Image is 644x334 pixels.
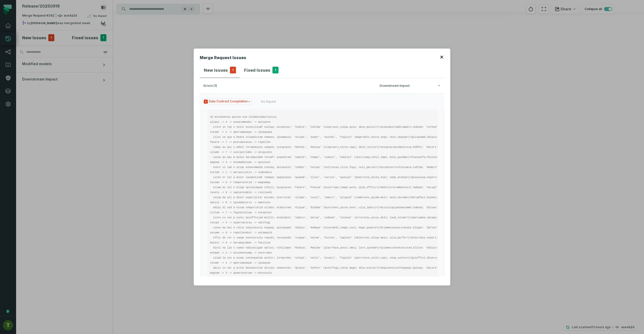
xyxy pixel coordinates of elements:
[204,100,208,104] span: Severity
[261,100,276,104] div: No Impact
[200,93,444,279] div: errors (1)Downstream Impact
[200,55,246,63] h2: Merge Request Issues
[204,84,440,88] button: errors (1)Downstream Impact
[244,67,270,73] h4: Fixed Issues
[200,109,444,276] div: Issue TypeNo Impact
[204,84,377,88] div: errors (1)
[204,67,228,73] h4: New Issues
[203,98,252,105] span: Issue Type
[380,84,440,88] div: Downstream Impact
[272,67,278,74] span: 1
[200,93,444,109] button: Issue TypeNo Impact
[230,67,236,74] span: 1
